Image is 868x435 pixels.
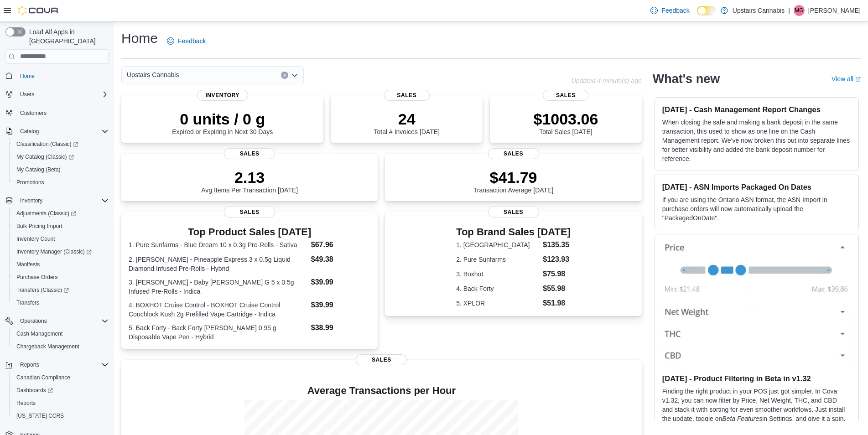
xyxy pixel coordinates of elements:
[16,235,55,243] span: Inventory Count
[311,239,371,250] dd: $67.96
[9,409,112,422] button: [US_STATE] CCRS
[311,322,371,333] dd: $38.99
[224,207,275,217] span: Sales
[533,110,598,128] p: $1003.06
[13,272,62,283] a: Purchase Orders
[9,271,112,284] button: Purchase Orders
[129,385,634,396] h4: Average Transactions per Hour
[832,75,861,83] a: View allExternal link
[2,69,112,83] button: Home
[16,248,92,255] span: Inventory Manager (Classic)
[13,164,109,175] span: My Catalog (Beta)
[13,372,109,383] span: Canadian Compliance
[18,6,59,15] img: Cova
[13,221,109,232] span: Bulk Pricing Import
[163,32,209,50] a: Feedback
[488,148,539,159] span: Sales
[13,272,109,283] span: Purchase Orders
[13,385,57,396] a: Dashboards
[9,163,112,176] button: My Catalog (Beta)
[13,285,109,295] span: Transfers (Classic)
[13,246,109,257] span: Inventory Manager (Classic)
[16,343,79,350] span: Chargeback Management
[13,221,66,232] a: Bulk Pricing Import
[662,374,851,383] h3: [DATE] - Product Filtering in Beta in v1.32
[291,72,298,79] button: Open list of options
[16,399,36,407] span: Reports
[13,398,39,409] a: Reports
[533,110,598,135] div: Total Sales [DATE]
[794,5,805,16] div: Megan Gorham
[16,89,38,100] button: Users
[16,195,46,206] button: Inventory
[13,139,82,150] a: Classification (Classic)
[13,164,64,175] a: My Catalog (Beta)
[16,286,69,294] span: Transfers (Classic)
[201,168,298,194] div: Avg Items Per Transaction [DATE]
[356,354,407,365] span: Sales
[456,240,539,249] dt: 1. [GEOGRAPHIC_DATA]
[16,70,109,82] span: Home
[456,269,539,279] dt: 3. Boxhot
[9,371,112,384] button: Canadian Compliance
[9,138,112,150] a: Classification (Classic)
[808,5,861,16] p: [PERSON_NAME]
[13,233,59,244] a: Inventory Count
[543,239,571,250] dd: $135.35
[9,327,112,340] button: Cash Management
[16,126,42,137] button: Catalog
[16,223,62,230] span: Bulk Pricing Import
[172,110,273,128] p: 0 units / 0 g
[13,208,80,219] a: Adjustments (Classic)
[13,177,109,188] span: Promotions
[9,384,112,397] a: Dashboards
[473,168,554,186] p: $41.79
[13,328,66,339] a: Cash Management
[855,77,861,82] svg: External link
[13,151,109,162] span: My Catalog (Classic)
[9,207,112,220] a: Adjustments (Classic)
[197,90,248,101] span: Inventory
[16,359,109,370] span: Reports
[384,90,430,101] span: Sales
[13,139,109,150] span: Classification (Classic)
[9,340,112,353] button: Chargeback Management
[662,118,851,163] p: When closing the safe and making a bank deposit in the same transaction, this used to show as one...
[20,91,34,98] span: Users
[456,227,571,238] h3: Top Brand Sales [DATE]
[543,90,589,101] span: Sales
[16,108,50,119] a: Customers
[129,300,307,319] dt: 4. BOXHOT Cruise Control - BOXHOT Cruise Control Couchlock Kush 2g Prefilled Vape Cartridge - Indica
[16,153,74,161] span: My Catalog (Classic)
[13,233,109,244] span: Inventory Count
[2,125,112,138] button: Catalog
[456,284,539,293] dt: 4. Back Forty
[26,27,109,46] span: Load All Apps in [GEOGRAPHIC_DATA]
[697,6,716,16] input: Dark Mode
[311,277,371,288] dd: $39.99
[13,410,109,421] span: Washington CCRS
[311,254,371,265] dd: $49.38
[662,182,851,192] h3: [DATE] - ASN Imports Packaged On Dates
[13,341,109,352] span: Chargeback Management
[456,255,539,264] dt: 2. Pure Sunfarms
[488,207,539,217] span: Sales
[13,285,73,295] a: Transfers (Classic)
[16,261,40,268] span: Manifests
[2,106,112,119] button: Customers
[543,283,571,294] dd: $55.98
[13,297,43,308] a: Transfers
[9,150,112,163] a: My Catalog (Classic)
[456,299,539,308] dt: 5. XPLOR
[16,140,78,148] span: Classification (Classic)
[16,359,43,370] button: Reports
[129,278,307,296] dt: 3. [PERSON_NAME] - Baby [PERSON_NAME] G 5 x 0.5g Infused Pre-Rolls - Indica
[281,72,288,79] button: Clear input
[129,323,307,342] dt: 5. Back Forty - Back Forty [PERSON_NAME] 0.95 g Disposable Vape Pen - Hybrid
[20,109,47,117] span: Customers
[16,316,109,326] span: Operations
[13,177,48,188] a: Promotions
[795,5,803,16] span: MG
[224,148,275,159] span: Sales
[13,246,95,257] a: Inventory Manager (Classic)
